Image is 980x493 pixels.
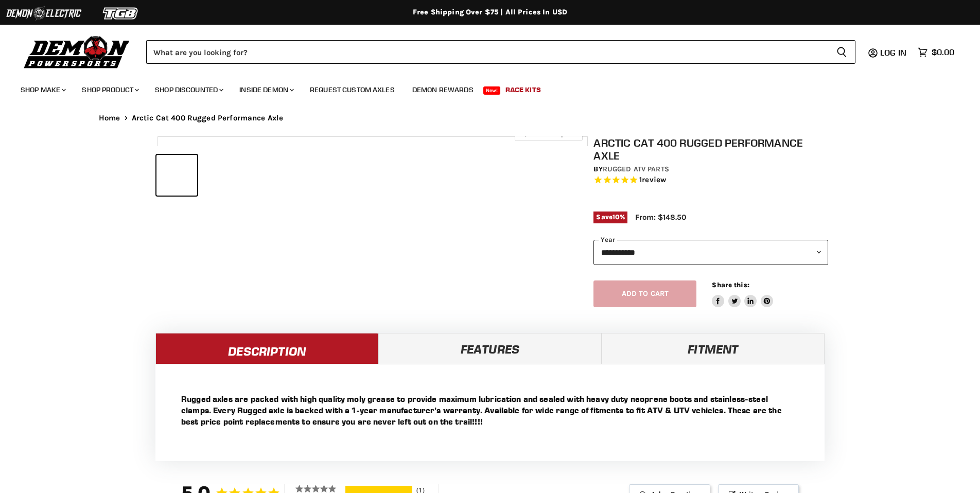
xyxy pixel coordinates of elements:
[244,155,285,196] button: Arctic Cat 400 Rugged Performance Axle thumbnail
[99,114,120,122] a: Home
[593,136,828,162] h1: Arctic Cat 400 Rugged Performance Axle
[593,175,828,186] span: Rated 5.0 out of 5 stars 1 reviews
[876,48,913,57] a: Log in
[498,79,549,100] a: Race Kits
[880,47,906,58] span: Log in
[147,79,230,100] a: Shop Discounted
[295,484,344,493] div: 5 ★
[74,79,145,100] a: Shop Product
[828,40,855,64] button: Search
[332,155,373,196] button: Arctic Cat 400 Rugged Performance Axle thumbnail
[463,155,504,196] button: Arctic Cat 400 Rugged Performance Axle thumbnail
[82,4,160,23] img: TGB Logo 2
[21,33,133,70] img: Demon Powersports
[612,213,620,221] span: 10
[378,333,601,364] a: Features
[593,240,828,265] select: year
[520,130,577,137] span: Click to expand
[155,333,378,364] a: Description
[593,164,828,175] div: by
[712,281,749,289] span: Share this:
[642,175,666,185] span: review
[232,79,300,100] a: Inside Demon
[13,75,952,100] ul: Main menu
[419,155,460,196] button: Arctic Cat 400 Rugged Performance Axle thumbnail
[932,47,954,57] span: $0.00
[913,45,959,60] a: $0.00
[181,393,799,427] p: Rugged axles are packed with high quality moly grease to provide maximum lubrication and sealed w...
[712,280,773,308] aside: Share this:
[156,155,197,196] button: Arctic Cat 400 Rugged Performance Axle thumbnail
[376,155,416,196] button: Arctic Cat 400 Rugged Performance Axle thumbnail
[132,114,284,122] span: Arctic Cat 400 Rugged Performance Axle
[483,86,501,95] span: New!
[146,40,828,64] input: Search
[78,114,902,122] nav: Breadcrumbs
[5,4,82,23] img: Demon Electric Logo 2
[288,155,328,196] button: Arctic Cat 400 Rugged Performance Axle thumbnail
[405,79,481,100] a: Demon Rewards
[200,155,241,196] button: Arctic Cat 400 Rugged Performance Axle thumbnail
[602,333,825,364] a: Fitment
[78,8,902,17] div: Free Shipping Over $75 | All Prices In USD
[635,213,686,222] span: From: $148.50
[603,165,669,173] a: Rugged ATV Parts
[13,79,72,100] a: Shop Make
[302,79,402,100] a: Request Custom Axles
[146,40,855,64] form: Product
[639,175,666,185] span: 1 reviews
[593,212,627,223] span: Save %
